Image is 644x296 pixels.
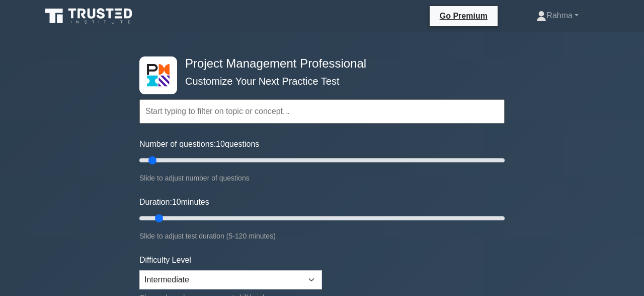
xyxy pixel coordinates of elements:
[216,140,225,148] span: 10
[139,230,505,242] div: Slide to adjust test duration (5-120 minutes)
[434,10,494,22] a: Go Premium
[181,56,455,71] h4: Project Management Professional
[139,196,209,208] label: Duration: minutes
[139,99,505,124] input: Start typing to filter on topic or concept...
[139,254,191,266] label: Difficulty Level
[172,198,181,206] span: 10
[139,138,259,150] label: Number of questions: questions
[512,6,603,26] a: Rahma
[139,172,505,184] div: Slide to adjust number of questions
